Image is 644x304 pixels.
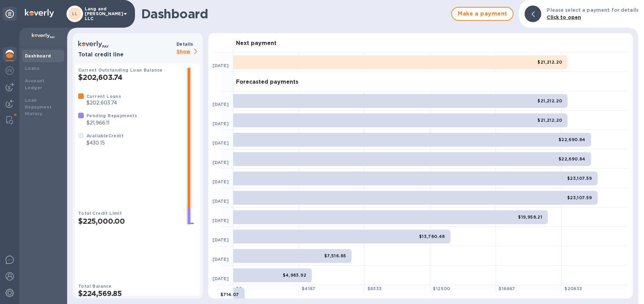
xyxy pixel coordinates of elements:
b: $23,107.59 [567,195,592,200]
p: Show [176,48,200,56]
b: Click to open [547,15,581,20]
b: [DATE] [212,199,229,204]
h1: Dashboard [141,7,448,21]
b: [DATE] [212,140,229,146]
p: $202,603.74 [87,99,121,107]
h2: $225,000.00 [78,217,181,225]
b: $ 12500 [433,286,450,291]
b: Loan Repayment History [25,98,52,117]
b: $22,690.84 [559,156,586,162]
b: [DATE] [212,218,229,223]
button: Make a payment [451,7,514,21]
b: Current Outstanding Loan Balance [78,67,163,73]
b: $22,690.84 [559,137,586,142]
b: $ 4167 [302,286,316,291]
b: $23,107.59 [567,176,592,181]
p: Lang and [PERSON_NAME] LLC [85,7,119,21]
h2: $202,603.74 [78,73,181,82]
h2: $224,569.85 [78,289,197,298]
b: Available Credit [87,133,124,138]
b: $13,780.48 [419,234,445,239]
h3: Forecasted payments [236,79,298,85]
span: Make a payment [457,10,507,18]
b: $19,958.21 [518,214,542,220]
b: [DATE] [212,121,229,126]
b: Details [176,42,193,47]
img: Foreign exchange [6,66,14,75]
b: [DATE] [212,160,229,165]
b: Loans [25,66,39,71]
p: $430.15 [87,139,124,147]
b: Account Ledger [25,78,45,90]
b: [DATE] [212,63,229,68]
b: [DATE] [212,237,229,242]
b: $714.07 [220,292,239,297]
b: Please select a payment for details [547,7,638,13]
b: $21,212.20 [537,98,562,103]
b: $7,516.85 [324,253,346,258]
b: Dashboard [25,53,51,58]
b: $ 8333 [368,286,382,291]
b: $4,983.92 [283,273,307,278]
img: Logo [25,9,54,17]
b: $21,212.20 [537,118,562,123]
h3: Total credit line [78,52,174,58]
h3: Next payment [236,40,276,47]
b: [DATE] [212,276,229,281]
b: $ 0 [236,286,242,291]
b: [DATE] [212,102,229,107]
b: $ 16667 [499,286,515,291]
b: [DATE] [212,179,229,184]
b: LL [72,11,78,16]
div: Unpin categories [3,7,17,21]
b: Total Credit Limit [78,211,122,216]
b: Total Balance [78,284,111,289]
b: Current Loans [87,94,121,99]
p: $21,966.11 [87,119,137,127]
b: $ 20833 [564,286,582,291]
b: [DATE] [212,257,229,262]
b: Pending Repayments [87,113,137,118]
b: $21,212.20 [537,59,562,65]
